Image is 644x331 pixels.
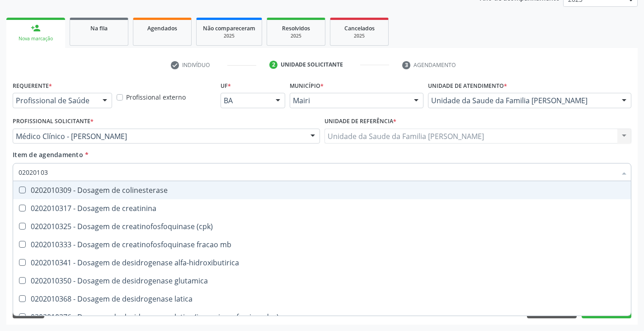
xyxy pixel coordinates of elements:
[431,96,613,105] span: Unidade da Saude da Familia [PERSON_NAME]
[269,61,277,69] div: 2
[337,33,382,39] div: 2025
[344,24,375,32] span: Cancelados
[19,241,625,248] div: 0202010333 - Dosagem de creatinofosfoquinase fracao mb
[90,24,108,32] span: Na fila
[282,24,310,32] span: Resolvidos
[19,163,616,181] input: Buscar por procedimentos
[221,79,231,93] label: UF
[203,33,255,39] div: 2025
[273,33,319,39] div: 2025
[203,24,255,32] span: Não compareceram
[13,115,94,129] label: Profissional Solicitante
[13,35,59,42] div: Nova marcação
[290,79,324,93] label: Município
[281,61,343,69] div: Unidade solicitante
[19,223,625,230] div: 0202010325 - Dosagem de creatinofosfoquinase (cpk)
[324,115,396,129] label: Unidade de referência
[19,205,625,212] div: 0202010317 - Dosagem de creatinina
[19,277,625,284] div: 0202010350 - Dosagem de desidrogenase glutamica
[224,96,267,105] span: BA
[428,79,507,93] label: Unidade de atendimento
[19,187,625,194] div: 0202010309 - Dosagem de colinesterase
[16,96,94,105] span: Profissional de Saúde
[19,313,625,321] div: 0202010376 - Dosagem de desidrogenase latica (isoenzimas fracionadas)
[13,150,83,159] span: Item de agendamento
[147,24,177,32] span: Agendados
[13,79,52,93] label: Requerente
[19,295,625,302] div: 0202010368 - Dosagem de desidrogenase latica
[16,132,301,141] span: Médico Clínico - [PERSON_NAME]
[126,92,186,102] label: Profissional externo
[19,259,625,266] div: 0202010341 - Dosagem de desidrogenase alfa-hidroxibutirica
[293,96,405,105] span: Mairi
[31,23,41,33] div: person_add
